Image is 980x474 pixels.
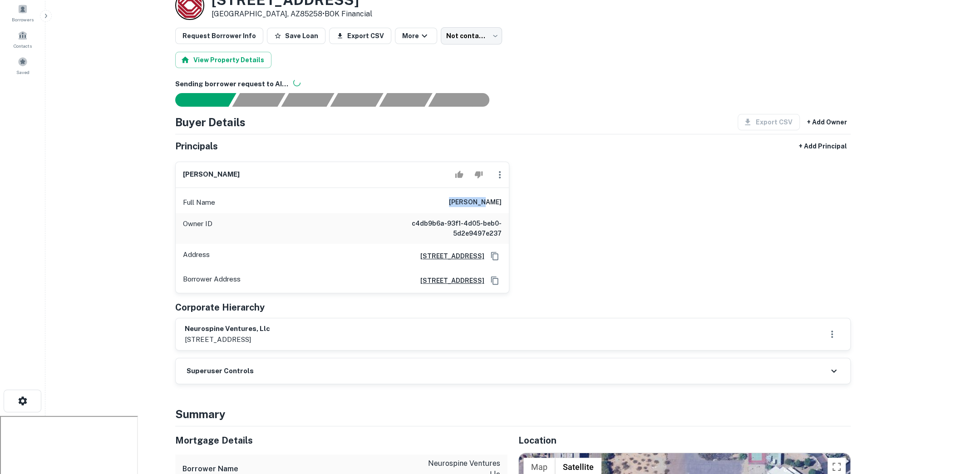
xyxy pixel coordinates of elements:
[183,197,215,208] p: Full Name
[3,53,43,78] a: Saved
[393,218,502,238] h6: c4db9b6a-93f1-4d05-beb0-5d2e9497e237
[330,93,383,107] div: Principals found, AI now looking for contact information...
[12,16,34,23] span: Borrowers
[175,114,246,130] h4: Buyer Details
[183,249,210,263] p: Address
[14,42,32,49] span: Contacts
[325,10,372,18] a: BOK Financial
[175,406,851,422] h4: Summary
[16,69,30,76] span: Saved
[3,0,43,25] a: Borrowers
[175,52,271,68] button: View Property Details
[488,274,502,287] button: Copy Address
[795,138,851,154] button: + Add Principal
[175,28,263,44] button: Request Borrower Info
[935,401,980,445] iframe: Chat Widget
[183,218,212,238] p: Owner ID
[449,197,502,208] h6: [PERSON_NAME]
[175,301,265,314] h5: Corporate Hierarchy
[441,27,502,44] div: Not contacted
[488,249,502,263] button: Copy Address
[413,251,484,261] a: [STREET_ADDRESS]
[183,274,241,287] p: Borrower Address
[175,79,851,89] h6: Sending borrower request to AI...
[518,434,851,447] h5: Location
[164,93,232,107] div: Sending borrower request to AI...
[212,9,372,20] p: [GEOGRAPHIC_DATA], AZ85258 •
[183,169,240,180] h6: [PERSON_NAME]
[451,166,467,184] button: Accept
[3,27,43,51] a: Contacts
[281,93,334,107] div: Documents found, AI parsing details...
[395,28,437,44] button: More
[471,166,487,184] button: Reject
[803,114,851,130] button: + Add Owner
[267,28,325,44] button: Save Loan
[379,93,432,107] div: Principals found, still searching for contact information. This may take time...
[329,28,391,44] button: Export CSV
[232,93,285,107] div: Your request is received and processing...
[175,139,218,153] h5: Principals
[413,276,484,286] a: [STREET_ADDRESS]
[175,434,507,447] h5: Mortgage Details
[187,366,254,376] h6: Superuser Controls
[185,334,270,345] p: [STREET_ADDRESS]
[185,324,270,334] h6: neurospine ventures, llc
[428,93,500,107] div: AI fulfillment process complete.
